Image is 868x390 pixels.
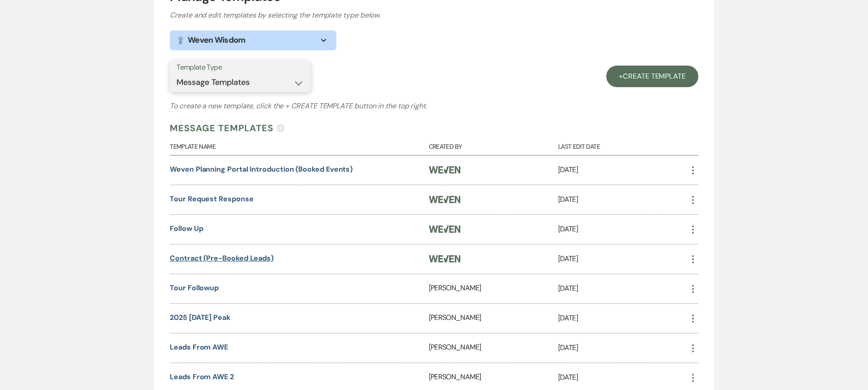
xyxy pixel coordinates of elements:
[429,135,558,155] div: Created By
[170,313,230,322] a: 2025 [DATE] Peak
[429,304,558,333] div: [PERSON_NAME]
[429,166,461,173] img: Weven Logo
[558,164,687,176] p: [DATE]
[188,34,245,46] h1: Weven Wisdom
[623,71,686,81] span: Create Template
[558,312,687,324] p: [DATE]
[170,121,273,135] h4: Message Templates
[170,164,352,174] a: Weven Planning Portal Introduction (Booked Events)
[170,101,698,111] h3: To create a new template, click the button in the top right.
[285,101,352,111] span: + Create Template
[558,372,687,383] p: [DATE]
[170,31,336,50] button: Weven Wisdom
[558,283,687,294] p: [DATE]
[558,253,687,265] p: [DATE]
[558,135,687,155] div: Last Edit Date
[558,342,687,354] p: [DATE]
[170,10,698,21] h3: Create and edit templates by selecting the template type below.
[170,342,228,352] a: Leads from AWE
[176,61,304,74] label: Template Type
[170,253,273,263] a: Contract (Pre-Booked Leads)
[429,274,558,303] div: [PERSON_NAME]
[170,194,253,204] a: Tour Request Response
[429,333,558,363] div: [PERSON_NAME]
[170,135,428,155] div: Template Name
[429,255,461,262] img: Weven Logo
[170,283,219,292] a: Tour Followup
[170,224,203,233] a: Follow Up
[429,226,461,233] img: Weven Logo
[170,372,234,381] a: Leads from AWE 2
[558,194,687,205] p: [DATE]
[606,66,698,87] a: +Create Template
[558,223,687,235] p: [DATE]
[429,196,461,203] img: Weven Logo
